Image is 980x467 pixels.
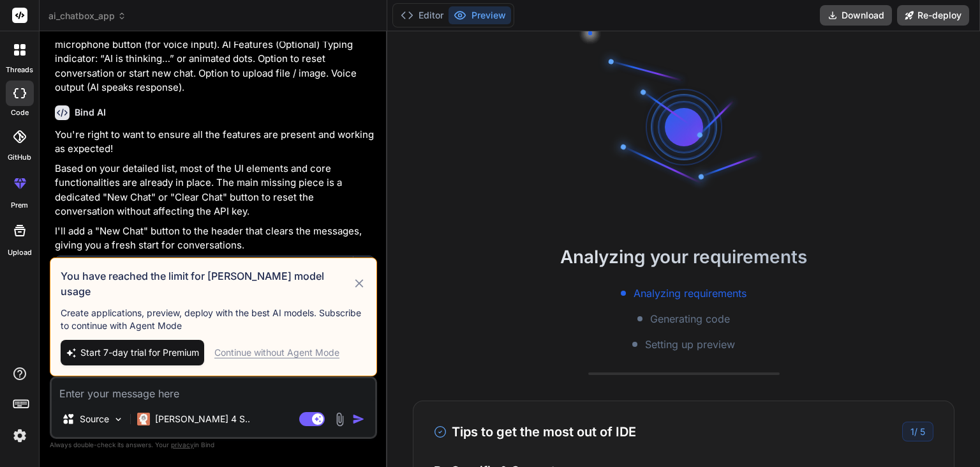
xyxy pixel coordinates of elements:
span: privacy [171,441,194,448]
span: ai_chatbox_app [48,10,126,22]
p: Source [80,413,109,425]
img: Claude 4 Sonnet [137,413,150,425]
p: Create applications, preview, deploy with the best AI models. Subscribe to continue with Agent Mode [61,307,366,332]
p: I'll add a "New Chat" button to the header that clears the messages, giving you a fresh start for... [55,224,375,253]
span: 1 [910,426,914,437]
span: Setting up preview [645,337,735,352]
img: Pick Models [113,414,124,425]
span: Generating code [650,311,730,326]
button: AI Chatbox AppClick to open Workbench [56,256,353,298]
span: Start 7-day trial for Premium [80,346,199,359]
img: icon [352,413,365,425]
button: Preview [449,6,511,24]
label: prem [11,200,28,211]
h3: Tips to get the most out of IDE [434,422,636,441]
button: Re-deploy [897,5,969,26]
label: code [11,107,29,118]
img: attachment [332,412,347,427]
h6: Bind AI [75,106,106,119]
label: threads [6,65,33,75]
img: settings [9,425,31,447]
label: Upload [8,247,32,258]
label: GitHub [8,152,31,163]
p: Based on your detailed list, most of the UI elements and core functionalities are already in plac... [55,162,375,219]
button: Editor [396,6,449,24]
button: Download [820,5,892,26]
p: You're right to want to ensure all the features are present and working as expected! [55,128,375,157]
span: Analyzing requirements [634,286,746,301]
span: 5 [920,426,925,437]
h3: You have reached the limit for [PERSON_NAME] model usage [61,268,352,299]
h2: Analyzing your requirements [387,243,980,270]
p: [PERSON_NAME] 4 S.. [155,413,250,425]
div: Continue without Agent Mode [214,346,339,359]
div: / [902,422,933,441]
button: Start 7-day trial for Premium [61,340,204,365]
p: Always double-check its answers. Your in Bind [50,439,377,451]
